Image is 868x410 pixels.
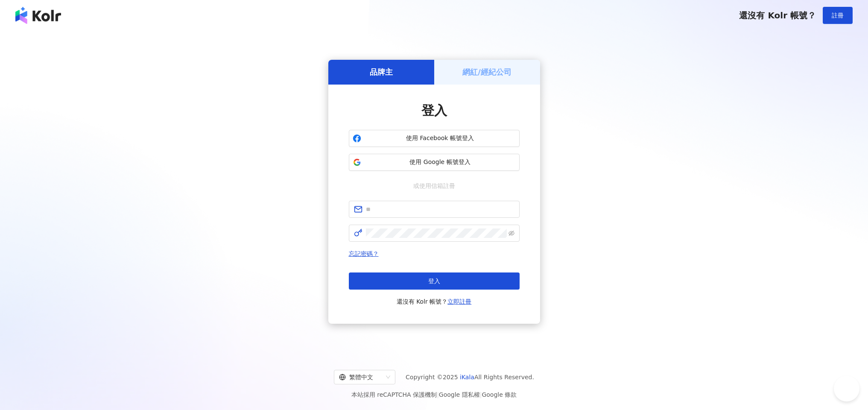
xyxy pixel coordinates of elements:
[370,67,393,77] h5: 品牌主
[339,370,383,384] div: 繁體中文
[397,296,472,307] span: 還沒有 Kolr 帳號？
[834,376,859,401] iframe: Help Scout Beacon - Open
[739,10,816,20] span: 還沒有 Kolr 帳號？
[407,181,461,190] span: 或使用信箱註冊
[482,391,517,398] a: Google 條款
[462,67,511,77] h5: 網紅/經紀公司
[823,7,853,24] button: 註冊
[15,7,61,24] img: logo
[480,391,482,398] span: |
[460,374,474,381] a: iKala
[351,389,517,400] span: 本站採用 reCAPTCHA 保護機制
[349,154,520,171] button: 使用 Google 帳號登入
[349,130,520,147] button: 使用 Facebook 帳號登入
[365,134,516,143] span: 使用 Facebook 帳號登入
[406,372,534,382] span: Copyright © 2025 All Rights Reserved.
[439,391,480,398] a: Google 隱私權
[509,230,514,236] span: eye-invisible
[349,272,520,290] button: 登入
[428,278,440,284] span: 登入
[437,391,439,398] span: |
[349,250,379,257] a: 忘記密碼？
[832,12,844,19] span: 註冊
[447,298,471,305] a: 立即註冊
[421,103,447,118] span: 登入
[365,158,516,167] span: 使用 Google 帳號登入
